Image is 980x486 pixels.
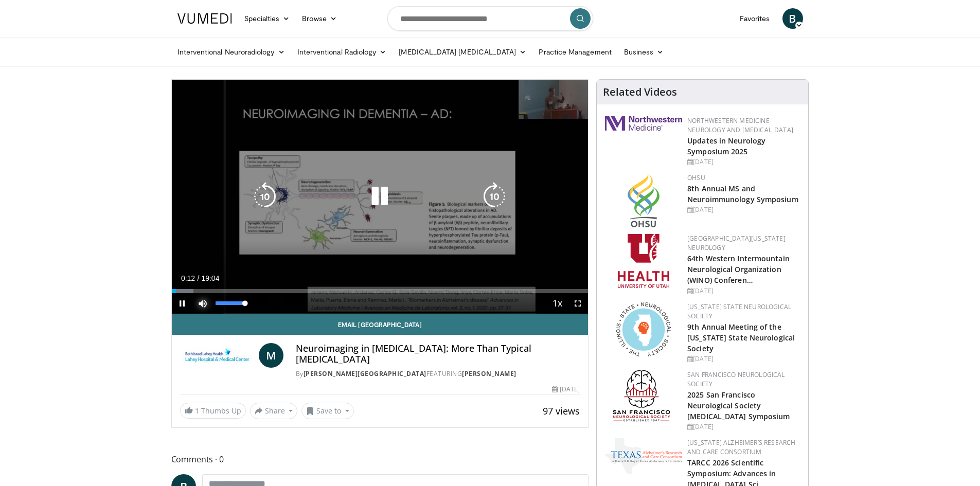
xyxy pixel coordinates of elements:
[462,369,516,378] a: [PERSON_NAME]
[618,42,670,62] a: Business
[301,403,354,419] button: Save to
[195,406,199,416] span: 1
[603,86,677,98] h4: Related Videos
[687,354,800,364] div: [DATE]
[172,80,589,314] video-js: Video Player
[180,403,246,419] a: 1 Thumbs Up
[687,116,793,134] a: Northwestern Medicine Neurology and [MEDICAL_DATA]
[304,369,426,378] a: [PERSON_NAME][GEOGRAPHIC_DATA]
[238,8,296,29] a: Specialties
[687,136,765,156] a: Updates in Neurology Symposium 2025
[687,234,786,252] a: [GEOGRAPHIC_DATA][US_STATE] Neurology
[259,343,283,368] a: M
[628,173,660,227] img: da959c7f-65a6-4fcf-a939-c8c702e0a770.png.150x105_q85_autocrop_double_scale_upscale_version-0.2.png
[687,184,798,204] a: 8th Annual MS and Neuroimmunology Symposium
[547,293,567,314] button: Playback Rate
[296,8,343,29] a: Browse
[201,274,219,282] span: 19:04
[198,274,200,282] span: /
[387,6,593,31] input: Search topics, interventions
[734,8,776,29] a: Favorites
[782,8,803,29] a: B
[180,343,255,368] img: Lahey Hospital & Medical Center
[250,403,298,419] button: Share
[687,302,791,320] a: [US_STATE] State Neurological Society
[171,453,589,466] span: Comments 0
[172,293,192,314] button: Pause
[687,286,800,296] div: [DATE]
[177,13,232,24] img: VuMedi Logo
[687,422,800,431] div: [DATE]
[543,405,580,417] span: 97 views
[687,322,795,353] a: 9th Annual Meeting of the [US_STATE] State Neurological Society
[171,42,291,62] a: Interventional Neuroradiology
[296,369,580,379] div: By FEATURING
[687,254,790,285] a: 64th Western Intermountain Neurological Organization (WINO) Conferen…
[687,173,705,182] a: OHSU
[687,205,800,214] div: [DATE]
[687,370,785,388] a: San Francisco Neurological Society
[687,438,795,456] a: [US_STATE] Alzheimer’s Research and Care Consortium
[216,301,245,305] div: Volume Level
[296,343,580,365] h4: Neuroimaging in [MEDICAL_DATA]: More Than Typical [MEDICAL_DATA]
[172,289,589,293] div: Progress Bar
[172,314,589,335] a: Email [GEOGRAPHIC_DATA]
[552,385,580,394] div: [DATE]
[192,293,213,314] button: Mute
[613,370,674,424] img: ad8adf1f-d405-434e-aebe-ebf7635c9b5d.png.150x105_q85_autocrop_double_scale_upscale_version-0.2.png
[532,42,617,62] a: Practice Management
[618,234,669,288] img: f6362829-b0a3-407d-a044-59546adfd345.png.150x105_q85_autocrop_double_scale_upscale_version-0.2.png
[687,157,800,167] div: [DATE]
[181,274,195,282] span: 0:12
[687,390,790,421] a: 2025 San Francisco Neurological Society [MEDICAL_DATA] Symposium
[616,302,671,356] img: 71a8b48c-8850-4916-bbdd-e2f3ccf11ef9.png.150x105_q85_autocrop_double_scale_upscale_version-0.2.png
[393,42,532,62] a: [MEDICAL_DATA] [MEDICAL_DATA]
[605,438,682,474] img: c78a2266-bcdd-4805-b1c2-ade407285ecb.png.150x105_q85_autocrop_double_scale_upscale_version-0.2.png
[567,293,588,314] button: Fullscreen
[605,116,682,131] img: 2a462fb6-9365-492a-ac79-3166a6f924d8.png.150x105_q85_autocrop_double_scale_upscale_version-0.2.jpg
[291,42,393,62] a: Interventional Radiology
